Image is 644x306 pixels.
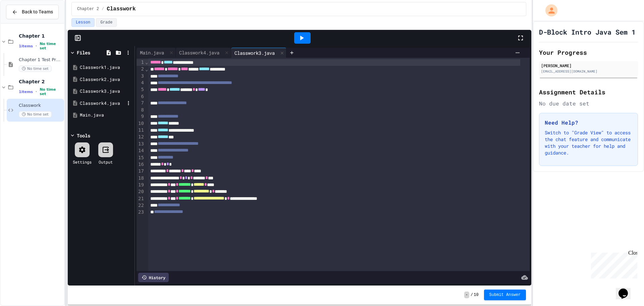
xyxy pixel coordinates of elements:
div: Classwork3.java [80,88,132,95]
span: Fold line [145,59,148,65]
div: [PERSON_NAME] [541,62,636,69]
button: Submit Answer [484,290,526,300]
iframe: chat widget [588,250,637,278]
span: • [36,43,37,49]
span: 1 items [19,44,33,48]
div: Classwork4.java [176,49,223,56]
div: 6 [137,93,145,100]
div: 9 [137,113,145,120]
span: Classwork [19,103,63,108]
div: 3 [137,73,145,80]
p: Switch to "Grade View" to access the chat feature and communicate with your teacher for help and ... [545,129,632,156]
span: Classwork [107,5,136,13]
div: 1 [137,59,145,66]
div: Output [99,159,113,165]
h3: Need Help? [545,119,632,127]
button: Lesson [71,18,95,27]
div: Classwork1.java [80,64,132,71]
h1: D-Block Intro Java Sem 1 [539,27,636,37]
span: / [471,292,473,298]
div: 21 [137,195,145,202]
div: Chat with us now!Close [3,3,46,43]
h2: Your Progress [539,48,638,57]
div: [EMAIL_ADDRESS][DOMAIN_NAME] [541,69,636,74]
div: My Account [538,3,559,18]
button: Grade [96,18,117,27]
div: 10 [137,120,145,127]
div: 18 [137,175,145,182]
div: Classwork3.java [231,49,278,56]
div: 19 [137,182,145,188]
div: 7 [137,100,145,106]
div: Tools [77,132,90,139]
div: 5 [137,86,145,93]
span: No time set [40,42,63,50]
div: Settings [73,159,92,165]
div: No due date set [539,99,638,107]
span: Chapter 2 [77,6,99,12]
span: Chapter 1 [19,33,63,39]
div: Classwork3.java [231,48,286,58]
span: 1 items [19,90,33,94]
div: 12 [137,134,145,140]
div: 11 [137,127,145,134]
span: No time set [19,65,52,72]
div: Main.java [137,49,167,56]
div: 23 [137,209,145,216]
div: 13 [137,141,145,147]
div: 2 [137,66,145,73]
div: 8 [137,107,145,114]
span: Back to Teams [22,8,53,15]
div: 22 [137,202,145,209]
span: 10 [474,292,478,298]
div: Classwork4.java [80,100,125,107]
span: • [36,89,37,94]
span: Chapter 1 Test Program [19,57,63,63]
div: Main.java [80,112,132,119]
div: History [138,273,169,282]
div: 20 [137,188,145,195]
div: 4 [137,80,145,86]
div: 15 [137,155,145,161]
span: Fold line [145,67,148,72]
iframe: chat widget [616,279,637,299]
span: Chapter 2 [19,79,63,85]
div: 16 [137,161,145,168]
h2: Assignment Details [539,87,638,97]
span: Submit Answer [489,292,521,298]
span: No time set [40,87,63,96]
div: Main.java [137,48,176,58]
div: Files [77,49,90,56]
button: Back to Teams [6,5,59,19]
span: - [464,292,469,298]
div: Classwork2.java [80,76,132,83]
div: Classwork4.java [176,48,231,58]
div: 17 [137,168,145,175]
span: / [102,6,104,12]
div: 14 [137,147,145,154]
span: No time set [19,111,52,118]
